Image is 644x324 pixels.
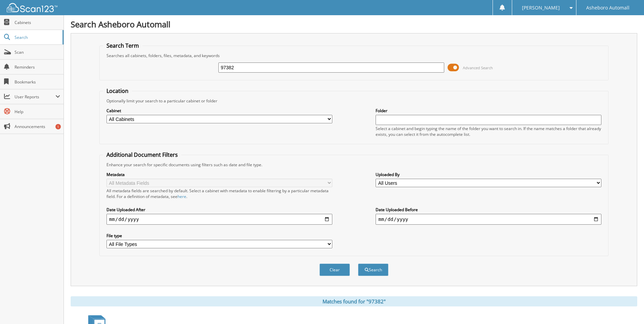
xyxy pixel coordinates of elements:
div: Optionally limit your search to a particular cabinet or folder [103,98,605,104]
input: end [376,214,601,225]
div: 1 [55,124,61,129]
label: File type [106,233,332,239]
label: Uploaded By [376,172,601,177]
button: Clear [319,264,350,276]
span: Cabinets [15,20,60,25]
span: Scan [15,49,60,55]
label: Cabinet [106,108,332,114]
legend: Search Term [103,42,142,49]
input: start [106,214,332,225]
span: [PERSON_NAME] [522,6,560,10]
h1: Search Asheboro Automall [71,19,637,30]
span: Asheboro Automall [586,6,629,10]
span: Advanced Search [463,65,493,70]
span: User Reports [15,94,55,100]
img: scan123-logo-white.svg [7,3,57,12]
div: Select a cabinet and begin typing the name of the folder you want to search in. If the name match... [376,126,601,137]
div: Enhance your search for specific documents using filters such as date and file type. [103,162,605,168]
span: Search [15,34,59,40]
label: Date Uploaded After [106,207,332,213]
div: Searches all cabinets, folders, files, metadata, and keywords [103,53,605,58]
label: Date Uploaded Before [376,207,601,213]
span: Bookmarks [15,79,60,85]
span: Announcements [15,124,60,129]
span: Reminders [15,64,60,70]
div: Matches found for "97382" [71,296,637,306]
div: All metadata fields are searched by default. Select a cabinet with metadata to enable filtering b... [106,188,332,199]
legend: Location [103,87,132,95]
button: Search [358,264,388,276]
span: Help [15,109,60,115]
label: Folder [376,108,601,114]
a: here [177,194,186,199]
legend: Additional Document Filters [103,151,181,158]
label: Metadata [106,172,332,177]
